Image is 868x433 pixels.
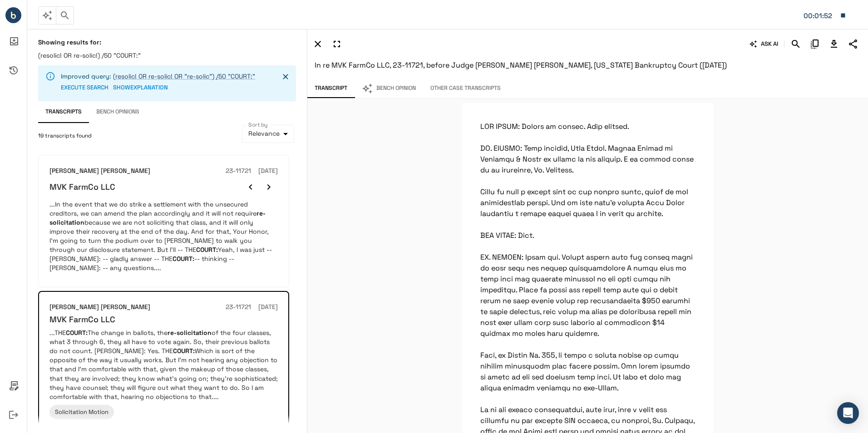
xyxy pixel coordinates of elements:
em: COURT: [173,255,194,263]
em: COURT: [196,246,218,254]
em: re-solicitation [49,209,266,226]
button: Close [279,70,292,84]
button: Matter: 443710.000002 [799,6,851,25]
p: (resolic! OR re-solic!) /50 "COURT:" [38,51,296,60]
h6: Showing results for: [38,38,296,46]
div: Open Intercom Messenger [837,402,859,424]
button: SHOWEXPLANATION [113,81,168,95]
a: (resolic! OR re-solic! OR "re-solic") /50 "COURT:" [113,72,255,80]
button: Other Case Transcripts [423,79,508,98]
h6: MVK FarmCo LLC [49,182,115,192]
button: Transcripts [38,101,89,123]
button: EXECUTE SEARCH [61,81,108,95]
em: COURT: [66,329,88,337]
span: 19 transcripts found [38,132,92,141]
button: Transcript [307,79,355,98]
p: Improved query: [61,72,255,81]
button: Copy Citation [807,36,823,52]
button: ASK AI [748,36,780,52]
h6: [PERSON_NAME] [PERSON_NAME] [49,302,150,312]
h6: [DATE] [258,302,278,312]
button: Download Transcript [826,36,842,52]
div: Relevance [242,125,294,143]
h6: 23-11721 [226,302,251,312]
p: ...In the event that we do strike a settlement with the unsecured creditors, we can amend the pla... [49,200,278,272]
button: Search [788,36,804,52]
h6: [PERSON_NAME] [PERSON_NAME] [49,166,150,176]
h6: 23-11721 [226,166,251,176]
h6: [DATE] [258,166,278,176]
div: Matter: 443710.000002 [804,10,835,22]
span: Solicitation Motion [55,408,108,416]
h6: MVK FarmCo LLC [49,314,115,325]
button: Bench Opinion [355,79,423,98]
em: re-solicitation [168,329,212,337]
span: In re MVK FarmCo LLC, 23-11721, before Judge [PERSON_NAME] [PERSON_NAME], [US_STATE] Bankruptcy C... [315,60,727,70]
button: Bench Opinions [89,101,147,123]
em: COURT: [173,347,195,355]
p: ...THE The change in ballots, the of the four classes, what 3 through 6, they all have to vote ag... [49,328,278,401]
label: Sort by [248,121,268,128]
button: Share Transcript [845,36,861,52]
